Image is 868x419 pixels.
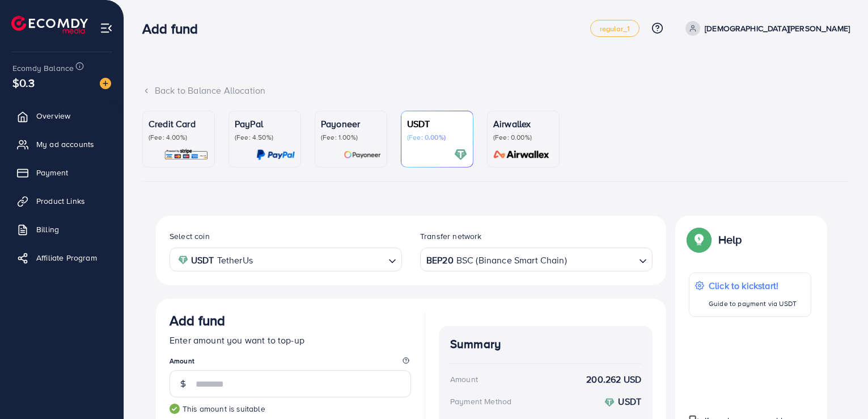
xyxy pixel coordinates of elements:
img: Popup guide [689,229,709,250]
img: guide [170,404,180,414]
img: card [490,148,553,161]
img: coin [604,397,615,408]
span: Ecomdy Balance [12,62,74,74]
p: (Fee: 4.50%) [235,133,295,142]
label: Transfer network [420,231,482,242]
img: card [164,148,209,161]
img: coin [178,255,188,265]
a: My ad accounts [9,133,115,156]
a: Affiliate Program [9,246,115,269]
img: card [344,148,381,161]
p: USDT [407,117,467,131]
img: logo [11,16,88,33]
p: Click to kickstart! [709,279,797,292]
p: [DEMOGRAPHIC_DATA][PERSON_NAME] [705,22,850,35]
span: regular_1 [600,25,630,32]
span: Payment [36,167,68,178]
p: Credit Card [149,117,209,131]
a: Payment [9,161,115,184]
p: Enter amount you want to top-up [170,333,411,347]
a: Product Links [9,190,115,212]
p: (Fee: 1.00%) [321,133,381,142]
div: Payment Method [450,396,511,407]
small: This amount is suitable [170,403,411,414]
h3: Add fund [170,312,225,329]
div: Search for option [170,248,402,271]
img: menu [100,22,113,35]
a: Billing [9,218,115,241]
p: Guide to payment via USDT [709,297,797,311]
input: Search for option [256,251,384,269]
span: $0.3 [12,74,35,91]
span: BSC (Binance Smart Chain) [456,252,567,269]
p: PayPal [235,117,295,131]
span: Overview [36,110,70,121]
strong: USDT [618,395,641,408]
span: My ad accounts [36,139,94,150]
div: Amount [450,374,478,385]
h4: Summary [450,337,641,351]
a: regular_1 [590,20,640,37]
legend: Amount [170,356,411,370]
span: TetherUs [217,252,253,269]
span: Billing [36,224,59,235]
p: (Fee: 0.00%) [493,133,553,142]
a: Overview [9,104,115,127]
img: card [454,148,467,161]
img: card [256,148,295,161]
p: Airwallex [493,117,553,131]
div: Search for option [420,248,653,271]
div: Back to Balance Allocation [142,84,850,97]
span: Product Links [36,195,85,207]
iframe: Chat [820,368,859,410]
span: Affiliate Program [36,252,97,263]
a: [DEMOGRAPHIC_DATA][PERSON_NAME] [681,21,850,36]
p: (Fee: 4.00%) [149,133,209,142]
input: Search for option [568,251,634,269]
strong: BEP20 [426,252,454,269]
h3: Add fund [142,20,207,37]
strong: USDT [191,252,214,269]
p: (Fee: 0.00%) [407,133,467,142]
p: Help [718,233,742,246]
img: image [100,78,111,89]
label: Select coin [170,231,210,242]
p: Payoneer [321,117,381,131]
strong: 200.262 USD [586,373,641,386]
